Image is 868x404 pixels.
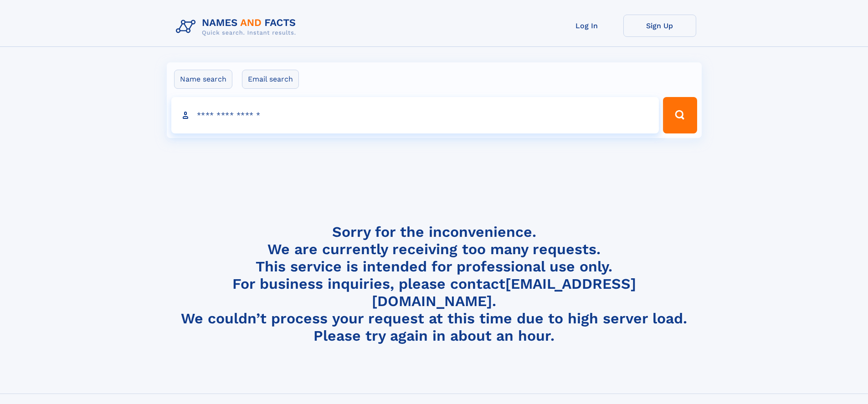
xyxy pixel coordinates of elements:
[372,275,636,310] a: [EMAIL_ADDRESS][DOMAIN_NAME]
[171,97,659,133] input: search input
[172,15,303,39] img: Logo Names and Facts
[172,223,696,345] h4: Sorry for the inconvenience. We are currently receiving too many requests. This service is intend...
[242,70,299,89] label: Email search
[623,15,696,37] a: Sign Up
[663,97,697,133] button: Search Button
[174,70,232,89] label: Name search
[550,15,623,37] a: Log In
